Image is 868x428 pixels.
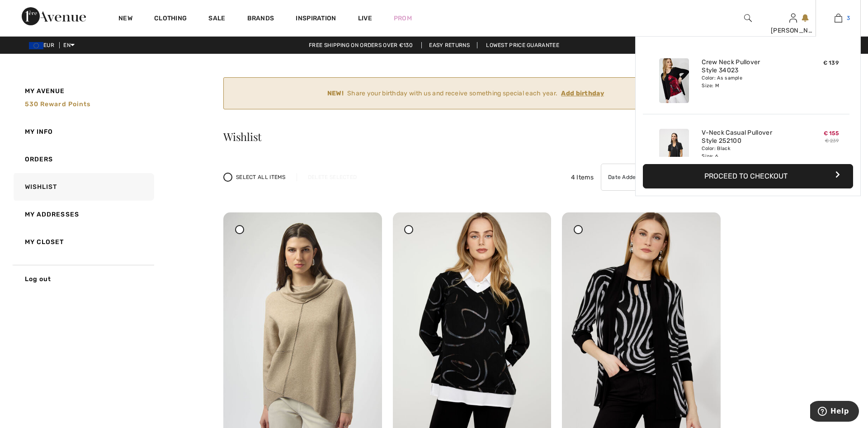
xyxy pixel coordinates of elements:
a: My Closet [12,228,154,256]
img: V-Neck Casual Pullover Style 252100 [659,129,689,174]
a: My Info [12,118,154,146]
img: My Bag [835,13,842,24]
a: Sign In [789,14,797,22]
button: Proceed to Checkout [643,164,853,188]
a: Prom [394,14,412,23]
s: € 239 [825,138,839,144]
h3: Wishlist [223,131,721,142]
span: 530 Reward points [25,100,91,108]
a: New [118,14,132,24]
span: Inspiration [296,14,336,24]
span: € 155 [824,130,839,136]
strong: NEW! [327,89,344,98]
a: Live [358,14,372,23]
img: search the website [744,13,752,24]
div: Color: As sample Size: M [702,75,791,89]
span: 3 [847,14,850,22]
span: EUR [29,42,58,48]
a: My Addresses [12,201,154,228]
a: Orders [12,146,154,173]
ins: Add birthday [561,89,604,97]
a: 3 [816,13,860,24]
div: Share your birthday with us and receive something special each year. [231,89,700,98]
img: 1ère Avenue [22,7,86,25]
div: Color: Black Size: 6 [702,145,791,160]
span: € 139 [823,60,839,66]
img: Euro [29,42,43,49]
a: Log out [12,265,154,293]
iframe: Opens a widget where you can find more information [810,401,859,423]
a: Sale [208,14,225,24]
img: My Info [789,13,797,24]
span: EN [63,42,75,48]
a: Clothing [154,14,187,24]
img: Crew Neck Pullover Style 34023 [659,58,689,103]
span: 4 Items [571,173,594,182]
a: Brands [247,14,274,24]
a: Free shipping on orders over €130 [302,42,420,48]
a: Lowest Price Guarantee [479,42,566,48]
span: My Avenue [25,86,65,96]
a: Crew Neck Pullover Style 34023 [702,58,791,75]
a: Easy Returns [421,42,477,48]
div: [PERSON_NAME] [771,26,815,35]
a: V-Neck Casual Pullover Style 252100 [702,129,791,145]
div: Delete Selected [297,173,368,181]
a: Wishlist [12,173,154,201]
span: Select All Items [236,173,286,181]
